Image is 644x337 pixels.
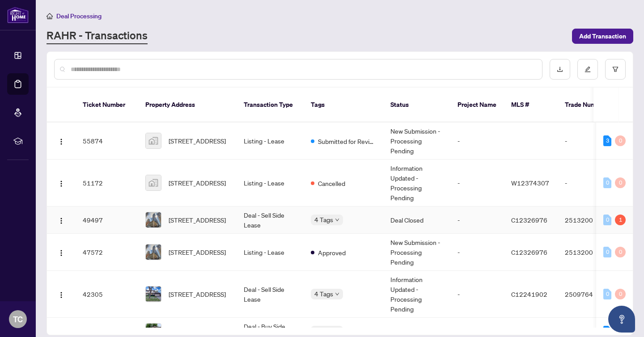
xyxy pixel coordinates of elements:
td: - [450,271,504,318]
span: [STREET_ADDRESS] [169,136,226,146]
th: Ticket Number [76,88,138,122]
div: 0 [615,247,626,257]
button: Logo [54,176,68,190]
span: Approved [318,248,346,257]
td: - [450,206,504,234]
td: 47572 [76,234,138,271]
td: Information Updated - Processing Pending [383,160,450,206]
td: 2509764 [558,271,620,318]
span: [STREET_ADDRESS] [169,247,226,257]
span: 4 Tags [314,215,333,225]
div: 0 [603,247,611,257]
span: [STREET_ADDRESS] [169,215,226,225]
td: - [558,160,620,206]
td: - [558,122,620,160]
td: New Submission - Processing Pending [383,122,450,160]
div: 0 [615,135,626,146]
th: MLS # [504,88,558,122]
span: C12241902 [511,290,547,298]
td: Listing - Lease [237,160,304,206]
td: 49497 [76,206,138,234]
span: edit [585,66,591,72]
button: edit [577,59,598,80]
td: Deal Closed [383,206,450,234]
span: filter [612,66,619,72]
span: Cancelled [318,178,345,188]
button: Add Transaction [572,29,633,44]
div: 0 [603,177,611,188]
th: Tags [304,88,383,122]
button: Open asap [608,306,635,333]
img: thumbnail-img [146,286,161,302]
th: Property Address [138,88,237,122]
span: home [47,13,53,19]
a: RAHR - Transactions [47,28,148,44]
span: C12326976 [511,248,547,256]
span: 2 Tags [314,326,333,336]
span: down [335,218,339,222]
img: thumbnail-img [146,175,161,190]
div: 0 [603,289,611,299]
span: W12213393 [511,327,549,335]
img: Logo [58,291,65,299]
img: Logo [58,180,65,187]
td: Listing - Lease [237,122,304,160]
button: Logo [54,213,68,227]
div: 1 [603,326,611,337]
td: Listing - Lease [237,234,304,271]
td: 42305 [76,271,138,318]
button: download [550,59,570,80]
span: C12326976 [511,216,547,224]
td: Deal - Sell Side Lease [237,206,304,234]
th: Transaction Type [237,88,304,122]
td: 51172 [76,160,138,206]
td: 55874 [76,122,138,160]
span: Submitted for Review [318,136,376,146]
button: Logo [54,287,68,301]
img: thumbnail-img [146,212,161,227]
td: Deal - Sell Side Lease [237,271,304,318]
span: [STREET_ADDRESS] [169,178,226,188]
td: 2513200 [558,234,620,271]
button: Logo [54,245,68,259]
img: Logo [58,217,65,224]
span: [STREET_ADDRESS] [169,326,226,336]
div: 0 [603,215,611,225]
span: TC [13,313,23,325]
span: [STREET_ADDRESS] [169,289,226,299]
td: - [450,160,504,206]
td: 2513200 [558,206,620,234]
th: Trade Number [558,88,620,122]
div: 3 [603,135,611,146]
span: W12374307 [511,179,549,187]
th: Project Name [450,88,504,122]
div: 1 [615,215,626,225]
span: Deal Processing [56,12,102,20]
div: 0 [615,289,626,299]
img: Logo [58,138,65,145]
td: New Submission - Processing Pending [383,234,450,271]
button: filter [605,59,626,80]
td: - [450,122,504,160]
td: - [450,234,504,271]
span: down [335,292,339,296]
span: Add Transaction [579,29,626,43]
button: Logo [54,134,68,148]
img: thumbnail-img [146,244,161,260]
span: download [557,66,563,72]
img: logo [7,7,29,23]
div: 0 [615,177,626,188]
img: Logo [58,249,65,257]
th: Status [383,88,450,122]
img: thumbnail-img [146,133,161,148]
span: 4 Tags [314,289,333,299]
td: Information Updated - Processing Pending [383,271,450,318]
